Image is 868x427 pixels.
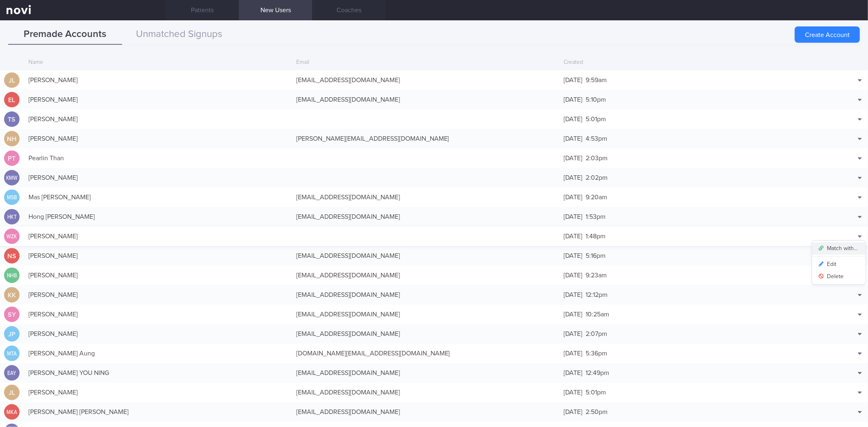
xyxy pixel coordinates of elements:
[4,307,20,322] div: SY
[24,287,292,303] div: [PERSON_NAME]
[564,194,582,200] span: [DATE]
[292,55,560,70] div: Email
[586,135,607,142] span: 4:53pm
[24,306,292,322] div: [PERSON_NAME]
[586,77,607,83] span: 9:59am
[5,365,18,381] div: EAY
[564,77,582,83] span: [DATE]
[564,233,582,240] span: [DATE]
[24,150,292,166] div: Pearlin Than
[24,326,292,342] div: [PERSON_NAME]
[292,209,560,225] div: [EMAIL_ADDRESS][DOMAIN_NAME]
[564,155,582,161] span: [DATE]
[4,111,20,127] div: TS
[24,91,292,108] div: [PERSON_NAME]
[812,242,866,255] button: Match with...
[564,253,582,259] span: [DATE]
[5,346,18,362] div: MTA
[292,345,560,362] div: [DOMAIN_NAME][EMAIL_ADDRESS][DOMAIN_NAME]
[24,111,292,127] div: [PERSON_NAME]
[812,270,866,283] button: Delete
[564,272,582,279] span: [DATE]
[564,311,582,318] span: [DATE]
[586,331,607,337] span: 2:07pm
[586,174,608,181] span: 2:02pm
[586,389,606,396] span: 5:01pm
[24,228,292,244] div: [PERSON_NAME]
[24,189,292,205] div: Mas [PERSON_NAME]
[586,350,607,357] span: 5:36pm
[812,258,866,270] button: Edit
[24,131,292,147] div: [PERSON_NAME]
[795,26,860,43] button: Create Account
[122,24,236,45] button: Unmatched Signups
[24,365,292,381] div: [PERSON_NAME] YOU NING
[292,365,560,381] div: [EMAIL_ADDRESS][DOMAIN_NAME]
[292,404,560,420] div: [EMAIL_ADDRESS][DOMAIN_NAME]
[24,248,292,264] div: [PERSON_NAME]
[586,194,607,200] span: 9:20am
[586,370,609,376] span: 12:49pm
[4,385,20,401] div: JL
[292,326,560,342] div: [EMAIL_ADDRESS][DOMAIN_NAME]
[4,248,20,264] div: NS
[564,350,582,357] span: [DATE]
[586,116,606,122] span: 5:01pm
[24,384,292,401] div: [PERSON_NAME]
[5,404,18,420] div: MKA
[5,268,18,283] div: NHB
[24,267,292,283] div: [PERSON_NAME]
[292,189,560,205] div: [EMAIL_ADDRESS][DOMAIN_NAME]
[560,55,827,70] div: Created
[24,209,292,225] div: Hong [PERSON_NAME]
[4,287,20,303] div: KK
[5,190,18,205] div: MSB
[564,370,582,376] span: [DATE]
[564,389,582,396] span: [DATE]
[564,409,582,415] span: [DATE]
[586,96,606,103] span: 5:10pm
[5,229,18,244] div: WZK
[292,306,560,322] div: [EMAIL_ADDRESS][DOMAIN_NAME]
[5,170,18,186] div: KMW
[586,155,608,161] span: 2:03pm
[586,233,606,240] span: 1:48pm
[24,345,292,362] div: [PERSON_NAME] Aung
[586,213,606,220] span: 1:53pm
[564,135,582,142] span: [DATE]
[8,24,122,45] button: Premade Accounts
[4,326,20,342] div: JP
[292,91,560,108] div: [EMAIL_ADDRESS][DOMAIN_NAME]
[564,174,582,181] span: [DATE]
[586,292,608,298] span: 12:12pm
[292,131,560,147] div: [PERSON_NAME][EMAIL_ADDRESS][DOMAIN_NAME]
[586,253,606,259] span: 5:16pm
[564,116,582,122] span: [DATE]
[24,72,292,88] div: [PERSON_NAME]
[292,248,560,264] div: [EMAIL_ADDRESS][DOMAIN_NAME]
[292,384,560,401] div: [EMAIL_ADDRESS][DOMAIN_NAME]
[292,267,560,283] div: [EMAIL_ADDRESS][DOMAIN_NAME]
[292,287,560,303] div: [EMAIL_ADDRESS][DOMAIN_NAME]
[564,213,582,220] span: [DATE]
[586,409,608,415] span: 2:50pm
[24,404,292,420] div: [PERSON_NAME] [PERSON_NAME]
[4,72,20,88] div: JL
[4,92,20,108] div: EL
[564,331,582,337] span: [DATE]
[4,131,20,147] div: NH
[5,209,18,225] div: HKT
[586,311,609,318] span: 10:25am
[292,72,560,88] div: [EMAIL_ADDRESS][DOMAIN_NAME]
[24,170,292,186] div: [PERSON_NAME]
[564,292,582,298] span: [DATE]
[24,55,292,70] div: Name
[4,150,20,166] div: PT
[586,272,607,279] span: 9:23am
[564,96,582,103] span: [DATE]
